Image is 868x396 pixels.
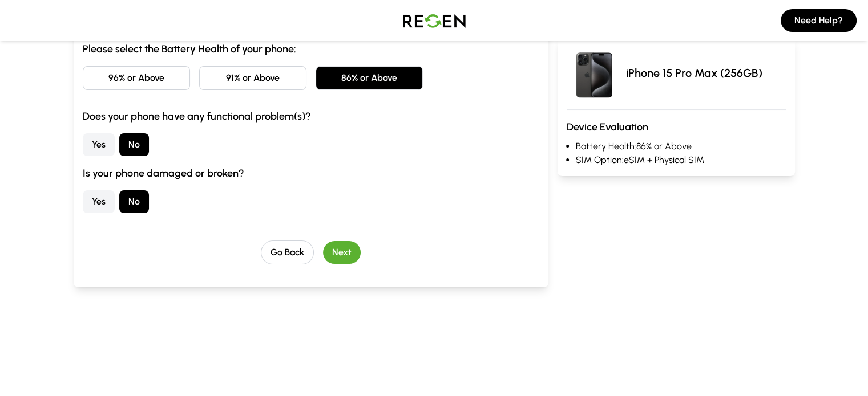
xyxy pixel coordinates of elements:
h3: Does your phone have any functional problem(s)? [83,108,539,124]
button: 86% or Above [316,66,423,90]
button: 96% or Above [83,66,190,90]
p: iPhone 15 Pro Max (256GB) [626,65,762,81]
li: SIM Option: eSIM + Physical SIM [576,153,786,167]
img: iPhone 15 Pro Max [567,46,621,100]
button: Yes [83,133,115,156]
button: 91% or Above [199,66,306,90]
button: Yes [83,190,115,213]
button: Next [323,241,361,264]
img: Logo [394,5,474,36]
h3: Device Evaluation [567,119,786,135]
h3: Please select the Battery Health of your phone: [83,41,539,57]
button: Need Help? [781,9,857,32]
h3: Is your phone damaged or broken? [83,165,539,181]
button: Go Back [261,240,314,264]
li: Battery Health: 86% or Above [576,140,786,153]
button: No [119,133,149,156]
button: No [119,190,149,213]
